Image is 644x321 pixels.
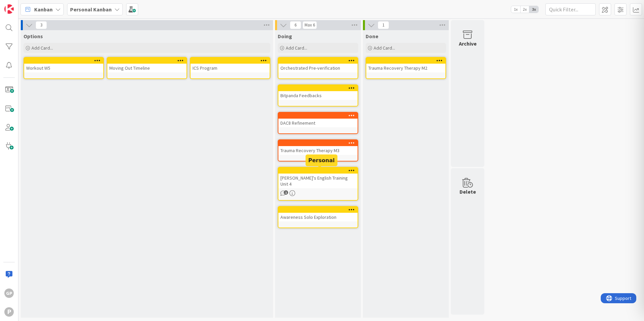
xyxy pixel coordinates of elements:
[24,64,103,72] div: Workout W5
[278,33,292,40] span: Doing
[278,119,358,127] div: DAC8 Refinement
[278,174,358,188] div: [PERSON_NAME]'s English Training Unit 4
[366,64,445,72] div: Trauma Recovery Therapy M2
[278,85,358,100] div: Bitpanda Feedbacks
[374,45,395,51] span: Add Card...
[460,188,476,196] div: Delete
[191,58,270,72] div: ICS Program
[286,45,307,51] span: Add Card...
[32,45,53,51] span: Add Card...
[305,23,315,27] div: Max 6
[4,307,14,317] div: P
[278,213,358,221] div: Awareness Solo Exploration
[191,64,270,72] div: ICS Program
[24,58,103,72] div: Workout W5
[278,91,358,100] div: Bitpanda Feedbacks
[366,33,378,40] span: Done
[278,113,358,127] div: DAC8 Refinement
[529,6,538,13] span: 3x
[459,40,477,48] div: Archive
[4,4,14,14] img: Visit kanbanzone.com
[308,157,335,164] h5: Personal
[278,207,358,221] div: Awareness Solo Exploration
[278,146,358,155] div: Trauma Recovery Therapy M3
[511,6,520,13] span: 1x
[14,1,31,9] span: Support
[70,6,112,13] b: Personal Kanban
[34,5,53,13] span: Kanban
[107,58,186,72] div: Moving Out Timeline
[378,21,389,29] span: 1
[278,140,358,155] div: Trauma Recovery Therapy M3
[4,288,14,298] div: GP
[278,168,358,188] div: [PERSON_NAME]'s English Training Unit 4
[366,58,445,72] div: Trauma Recovery Therapy M2
[545,3,596,15] input: Quick Filter...
[278,58,358,72] div: Orchestrated Pre-verification
[278,64,358,72] div: Orchestrated Pre-verification
[520,6,529,13] span: 2x
[107,64,186,72] div: Moving Out Timeline
[284,190,288,195] span: 1
[23,33,43,40] span: Options
[36,21,47,29] span: 3
[290,21,301,29] span: 6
